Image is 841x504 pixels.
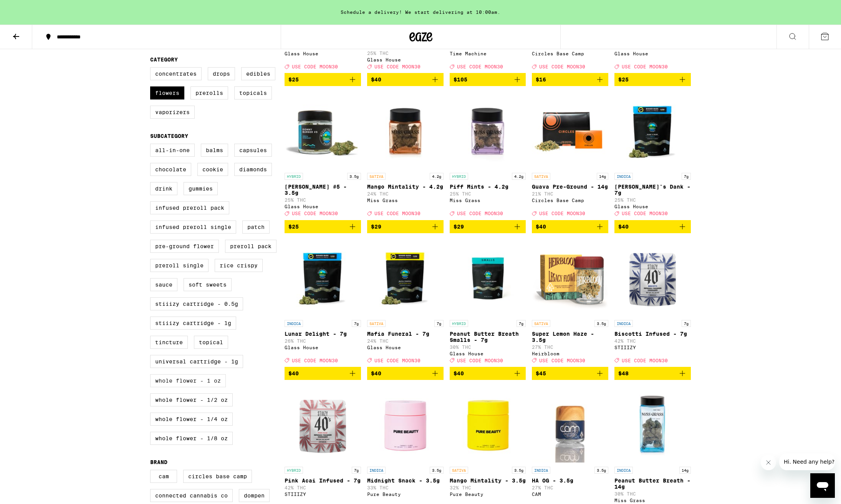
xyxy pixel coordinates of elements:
[450,198,526,203] div: Miss Grass
[285,239,361,316] img: Glass House - Lunar Delight - 7g
[374,211,420,216] span: USE CODE MOON30
[150,393,233,406] label: Whole Flower - 1/2 oz
[457,211,503,216] span: USE CODE MOON30
[367,239,444,316] img: Glass House - Mafia Funeral - 7g
[532,492,608,497] div: CAM
[150,355,243,368] label: Universal Cartridge - 1g
[150,470,177,483] label: CAM
[622,358,668,363] span: USE CODE MOON30
[614,92,691,169] img: Glass House - Hank's Dank - 7g
[150,432,233,445] label: Whole Flower - 1/8 oz
[285,331,361,337] p: Lunar Delight - 7g
[150,459,167,465] legend: Brand
[536,76,546,83] span: $16
[367,331,444,337] p: Mafia Funeral - 7g
[450,92,526,220] a: Open page for Piff Mints - 4.2g from Miss Grass
[532,73,608,86] button: Add to bag
[242,220,270,234] label: Patch
[454,224,464,230] span: $29
[532,367,608,380] button: Add to bag
[352,320,361,327] p: 7g
[150,259,209,272] label: Preroll Single
[285,92,361,220] a: Open page for Donny Burger #5 - 3.5g from Glass House
[614,320,633,327] p: INDICA
[285,173,303,180] p: HYBRID
[374,64,420,69] span: USE CODE MOON30
[194,336,228,349] label: Topical
[539,211,585,216] span: USE CODE MOON30
[614,184,691,196] p: [PERSON_NAME]'s Dank - 7g
[679,467,691,474] p: 14g
[532,92,608,169] img: Circles Base Camp - Guava Pre-Ground - 14g
[367,345,444,350] div: Glass House
[285,338,361,343] p: 26% THC
[614,477,691,490] p: Peanut Butter Breath - 14g
[150,240,219,253] label: Pre-ground Flower
[285,320,303,327] p: INDICA
[150,133,188,139] legend: Subcategory
[208,67,235,80] label: Drops
[285,51,361,56] div: Glass House
[150,489,233,502] label: Connected Cannabis Co
[614,338,691,343] p: 42% THC
[761,455,776,470] iframe: Close message
[367,492,444,497] div: Pure Beauty
[367,73,444,86] button: Add to bag
[367,191,444,196] p: 24% THC
[532,51,608,56] div: Circles Base Camp
[450,492,526,497] div: Pure Beauty
[450,351,526,356] div: Glass House
[450,73,526,86] button: Add to bag
[614,367,691,380] button: Add to bag
[450,239,526,367] a: Open page for Peanut Butter Breath Smalls - 7g from Glass House
[292,211,338,216] span: USE CODE MOON30
[457,64,503,69] span: USE CODE MOON30
[285,386,361,463] img: STIIIZY - Pink Acai Infused - 7g
[234,144,272,157] label: Capsules
[201,144,228,157] label: Balms
[618,76,629,83] span: $25
[597,173,608,180] p: 14g
[457,358,503,363] span: USE CODE MOON30
[150,67,202,80] label: Concentrates
[532,191,608,196] p: 21% THC
[285,477,361,484] p: Pink Acai Infused - 7g
[367,220,444,233] button: Add to bag
[622,64,668,69] span: USE CODE MOON30
[532,351,608,356] div: Heirbloom
[614,92,691,220] a: Open page for Hank's Dank - 7g from Glass House
[450,477,526,484] p: Mango Mintality - 3.5g
[150,336,188,349] label: Tincture
[367,320,386,327] p: SATIVA
[352,467,361,474] p: 7g
[450,92,526,169] img: Miss Grass - Piff Mints - 4.2g
[371,76,381,83] span: $40
[367,92,444,169] img: Miss Grass - Mango Mintality - 4.2g
[347,173,361,180] p: 3.5g
[150,201,229,214] label: Infused Preroll Pack
[367,367,444,380] button: Add to bag
[285,492,361,497] div: STIIIZY
[682,320,691,327] p: 7g
[614,204,691,209] div: Glass House
[367,51,444,56] p: 25% THC
[285,220,361,233] button: Add to bag
[150,86,184,99] label: Flowers
[614,491,691,496] p: 30% THC
[532,198,608,203] div: Circles Base Camp
[594,320,608,327] p: 3.5g
[184,182,218,195] label: Gummies
[367,57,444,62] div: Glass House
[532,331,608,343] p: Super Lemon Haze - 3.5g
[150,56,178,63] legend: Category
[285,197,361,202] p: 25% THC
[618,370,629,376] span: $48
[184,278,232,291] label: Soft Sweets
[682,173,691,180] p: 7g
[288,370,299,376] span: $40
[532,467,550,474] p: INDICA
[450,220,526,233] button: Add to bag
[532,485,608,490] p: 27% THC
[614,239,691,367] a: Open page for Biscotti Infused - 7g from STIIIZY
[374,358,420,363] span: USE CODE MOON30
